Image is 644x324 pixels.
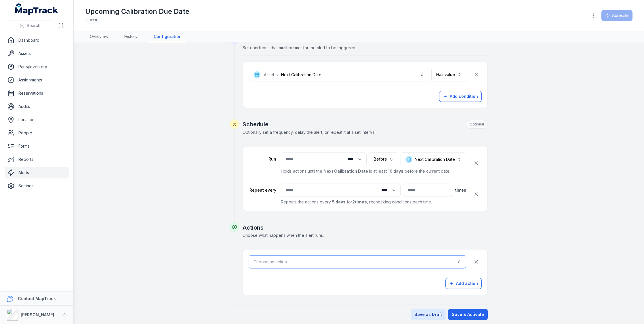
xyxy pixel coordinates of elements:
[85,7,189,16] h1: Upcoming Calibration Due Date
[249,156,276,162] label: Run
[243,120,488,129] h2: Schedule
[5,74,69,86] a: Assignments
[369,152,398,166] button: Before
[323,169,368,174] strong: Next Calibration Date
[281,199,466,205] p: Repeats the actions every for , rechecking conditions each time.
[5,61,69,73] a: Parts/Inventory
[7,20,53,31] button: Search
[5,127,69,139] a: People
[243,45,356,50] span: Set conditions that must be met for the alert to be triggered.
[18,296,56,301] strong: Contact MapTrack
[281,168,466,174] p: Holds actions until the is at least before the current date.
[431,68,466,81] button: Has value
[249,187,276,193] label: Repeat every
[388,169,403,174] strong: 10 days
[5,87,69,99] a: Reservations
[243,233,324,238] span: Choose what happens when the alert runs.
[120,31,142,42] a: History
[411,309,446,320] button: Save as Draft
[85,16,101,24] div: Draft
[149,31,186,42] a: Configuration
[5,154,69,165] a: Reports
[249,68,429,81] button: AssetNext Calibration Date
[5,140,69,152] a: Forms
[448,309,488,320] button: Save & Activate
[5,180,69,192] a: Settings
[5,114,69,125] a: Locations
[352,199,367,204] strong: 2 times
[445,278,482,289] button: Add action
[401,152,466,166] button: Next Calibration Date
[455,187,466,193] span: times
[21,312,95,317] strong: [PERSON_NAME] Asset Maintenance
[15,3,58,15] a: MapTrack
[243,130,376,135] span: Optionally set a frequency, delay the alert, or repeat it at a set interval.
[5,101,69,112] a: Audits
[5,35,69,46] a: Dashboard
[5,167,69,178] a: Alerts
[249,255,466,268] button: Choose an action
[27,23,40,28] span: Search
[243,224,488,232] h2: Actions
[332,199,346,204] strong: 5 days
[439,91,482,102] button: Add condition
[85,31,113,42] a: Overview
[466,120,488,129] div: Optional
[5,48,69,59] a: Assets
